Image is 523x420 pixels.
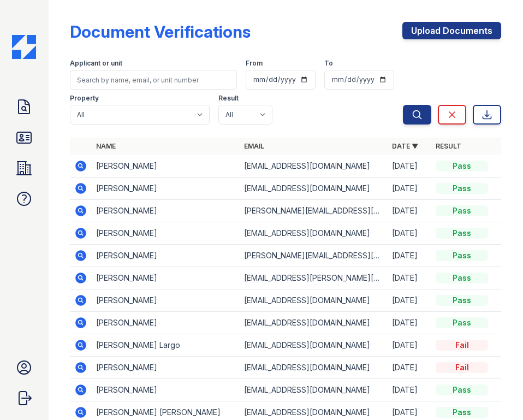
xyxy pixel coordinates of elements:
div: Pass [436,205,488,216]
td: [EMAIL_ADDRESS][DOMAIN_NAME] [240,155,388,178]
label: Applicant or unit [70,59,122,68]
td: [EMAIL_ADDRESS][PERSON_NAME][DOMAIN_NAME] [240,267,388,289]
td: [DATE] [388,379,431,401]
a: Date ▼ [392,142,418,150]
td: [DATE] [388,312,431,334]
a: Result [436,142,461,150]
img: CE_Icon_Blue-c292c112584629df590d857e76928e9f676e5b41ef8f769ba2f05ee15b207248.png [12,35,36,59]
td: [DATE] [388,222,431,245]
label: Result [218,94,239,103]
td: [PERSON_NAME] [92,200,240,222]
td: [PERSON_NAME] [92,245,240,267]
div: Pass [436,407,488,418]
div: Pass [436,384,488,395]
a: Name [96,142,116,150]
td: [DATE] [388,334,431,357]
td: [EMAIL_ADDRESS][DOMAIN_NAME] [240,379,388,401]
div: Pass [436,295,488,306]
td: [EMAIL_ADDRESS][DOMAIN_NAME] [240,289,388,312]
td: [DATE] [388,357,431,379]
div: Fail [436,340,488,351]
td: [PERSON_NAME][EMAIL_ADDRESS][PERSON_NAME][DOMAIN_NAME] [240,245,388,267]
td: [PERSON_NAME] [92,155,240,178]
label: From [246,59,263,68]
td: [DATE] [388,178,431,200]
label: To [324,59,333,68]
td: [PERSON_NAME] [92,178,240,200]
td: [EMAIL_ADDRESS][DOMAIN_NAME] [240,178,388,200]
td: [DATE] [388,245,431,267]
td: [PERSON_NAME] [92,312,240,334]
input: Search by name, email, or unit number [70,70,237,90]
td: [PERSON_NAME] [92,289,240,312]
td: [PERSON_NAME] Largo [92,334,240,357]
td: [PERSON_NAME] [92,222,240,245]
div: Pass [436,273,488,283]
td: [EMAIL_ADDRESS][DOMAIN_NAME] [240,222,388,245]
td: [EMAIL_ADDRESS][DOMAIN_NAME] [240,334,388,357]
td: [PERSON_NAME][EMAIL_ADDRESS][PERSON_NAME][DOMAIN_NAME] [240,200,388,222]
td: [PERSON_NAME] [92,379,240,401]
div: Pass [436,228,488,239]
td: [DATE] [388,200,431,222]
td: [DATE] [388,289,431,312]
td: [PERSON_NAME] [92,357,240,379]
a: Email [244,142,264,150]
div: Fail [436,362,488,373]
div: Pass [436,250,488,261]
td: [DATE] [388,267,431,289]
a: Upload Documents [402,22,501,39]
div: Document Verifications [70,22,251,42]
td: [EMAIL_ADDRESS][DOMAIN_NAME] [240,312,388,334]
td: [PERSON_NAME] [92,267,240,289]
div: Pass [436,161,488,171]
div: Pass [436,183,488,194]
td: [DATE] [388,155,431,178]
div: Pass [436,317,488,328]
td: [EMAIL_ADDRESS][DOMAIN_NAME] [240,357,388,379]
label: Property [70,94,99,103]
